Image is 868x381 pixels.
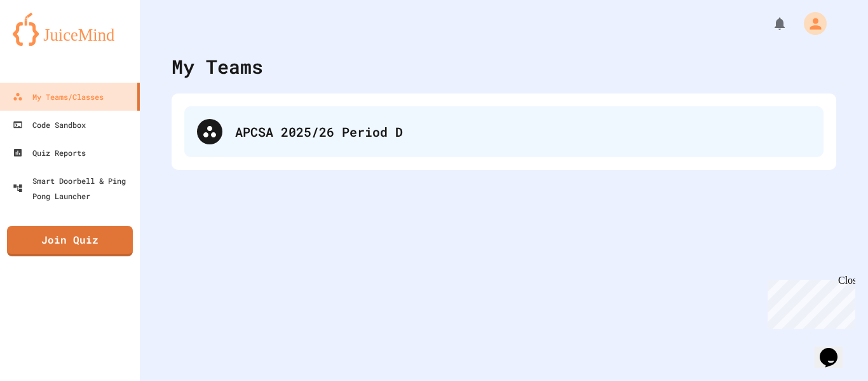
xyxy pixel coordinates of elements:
[13,173,135,204] div: Smart Doorbell & Ping Pong Launcher
[172,52,263,81] div: My Teams
[13,117,86,132] div: Code Sandbox
[815,330,855,368] iframe: chat widget
[13,145,86,160] div: Quiz Reports
[13,89,104,104] div: My Teams/Classes
[235,122,811,141] div: APCSA 2025/26 Period D
[184,106,824,157] div: APCSA 2025/26 Period D
[749,13,790,34] div: My Notifications
[7,226,133,256] a: Join Quiz
[13,13,127,46] img: logo-orange.svg
[5,5,88,81] div: Chat with us now!Close
[790,9,830,38] div: My Account
[763,275,855,329] iframe: chat widget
